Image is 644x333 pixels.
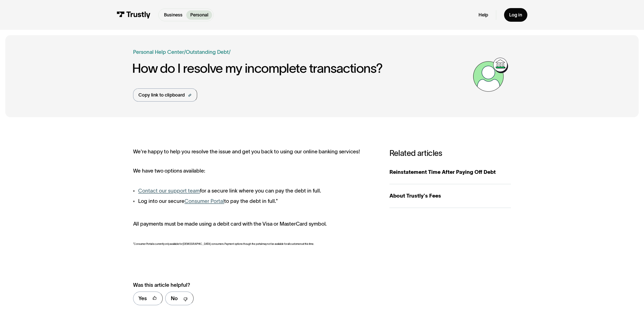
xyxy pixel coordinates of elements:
[389,192,511,200] div: About Trustly's Fees
[133,243,314,245] span: *Consumer Portal is currently only available for [DEMOGRAPHIC_DATA] consumers. Payment options th...
[133,88,197,102] a: Copy link to clipboard
[133,292,163,305] a: Yes
[133,197,377,205] li: Log into our secure to pay the debt in full.*
[117,11,151,18] img: Trustly Logo
[479,12,488,18] a: Help
[184,48,186,56] div: /
[186,49,229,55] a: Outstanding Debt
[186,10,212,20] a: Personal
[133,187,377,195] li: for a secure link where you can pay the debt in full.
[171,295,178,302] div: No
[160,10,186,20] a: Business
[138,188,200,194] a: Contact our support team
[133,48,184,56] a: Personal Help Center
[138,295,147,302] div: Yes
[389,168,511,176] div: Reinstatement Time After Paying Off Debt
[389,149,511,158] h3: Related articles
[229,48,231,56] div: /
[133,168,377,174] p: We have two options available:
[133,221,377,227] p: All payments must be made using a debit card with the Visa or MasterCard symbol.
[132,61,471,76] h1: How do I resolve my incomplete transactions?
[389,184,511,208] a: About Trustly's Fees
[184,198,224,204] a: Consumer Portal
[133,281,363,289] div: Was this article helpful?
[164,12,182,18] p: Business
[165,292,193,305] a: No
[190,12,208,18] p: Personal
[509,12,522,18] div: Log in
[389,160,511,184] a: Reinstatement Time After Paying Off Debt
[133,149,377,155] p: We're happy to help you resolve the issue and get you back to using our online banking services!
[138,92,185,99] div: Copy link to clipboard
[504,8,527,22] a: Log in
